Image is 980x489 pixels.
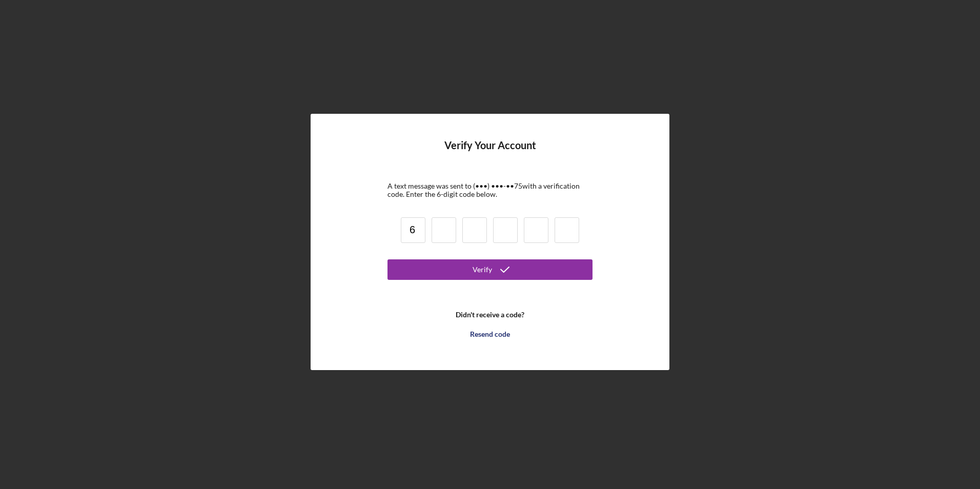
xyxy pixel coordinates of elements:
b: Didn't receive a code? [456,311,524,319]
div: A text message was sent to (•••) •••-•• 75 with a verification code. Enter the 6-digit code below. [387,182,593,198]
div: Verify [473,259,492,280]
h4: Verify Your Account [444,139,536,167]
button: Resend code [387,324,593,344]
button: Verify [387,259,593,280]
div: Resend code [470,324,510,344]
